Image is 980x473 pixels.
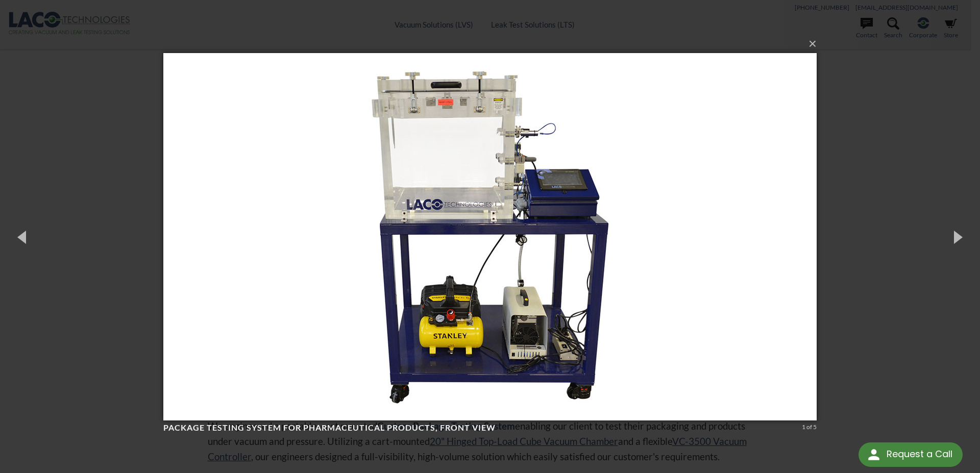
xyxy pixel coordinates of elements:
img: Package Testing System for Pharmaceutical Products, front view [163,33,817,441]
img: round button [866,446,882,463]
div: Request a Call [887,442,952,466]
div: 1 of 5 [802,422,817,432]
h4: Package Testing System for Pharmaceutical Products, front view [163,422,798,433]
button: Next (Right arrow key) [934,209,980,265]
div: Request a Call [859,442,963,467]
button: × [166,33,820,55]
